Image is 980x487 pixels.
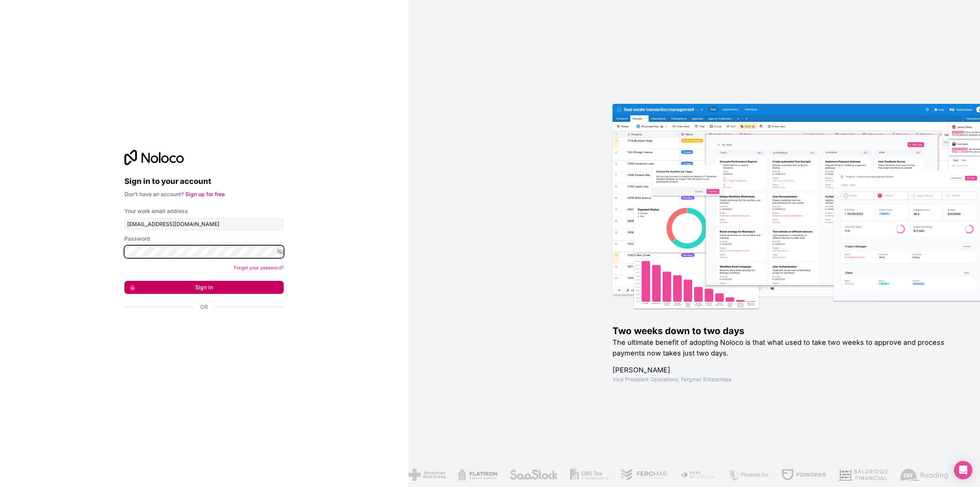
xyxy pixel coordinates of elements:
[954,461,972,479] div: Open Intercom Messenger
[124,191,184,197] span: Don't have an account?
[200,303,208,311] span: Or
[889,469,937,481] img: /assets/airreading-FwAmRzSr.png
[234,265,284,271] a: Forgot your password?
[124,281,284,294] button: Sign in
[609,469,656,481] img: /assets/fergmar-CudnrXN5.png
[558,469,597,481] img: /assets/gbstax-C-GtDUiK.png
[185,191,225,197] a: Sign up for free
[716,469,758,481] img: /assets/phoenix-BREaitsQ.png
[121,319,281,336] iframe: Sign in with Google Button
[612,325,955,337] h1: Two weeks down to two days
[124,174,284,188] h2: Sign in to your account
[124,235,150,243] label: Password
[668,469,704,481] img: /assets/fiera-fwj2N5v4.png
[612,337,955,359] h2: The ultimate benefit of adopting Noloco is that what used to take two weeks to approve and proces...
[124,218,284,230] input: Email address
[124,207,188,215] label: Your work email address
[612,375,955,383] h1: Vice President Operations , Fergmar Enterprises
[770,469,815,481] img: /assets/fdworks-Bi04fVtw.png
[826,469,876,481] img: /assets/baldridge-DxmPIwAm.png
[446,469,486,481] img: /assets/flatiron-C8eUkumj.png
[124,246,284,258] input: Password
[397,469,434,481] img: /assets/american-red-cross-BAupjrZR.png
[612,365,955,375] h1: [PERSON_NAME]
[498,469,546,481] img: /assets/saastock-C6Zbiodz.png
